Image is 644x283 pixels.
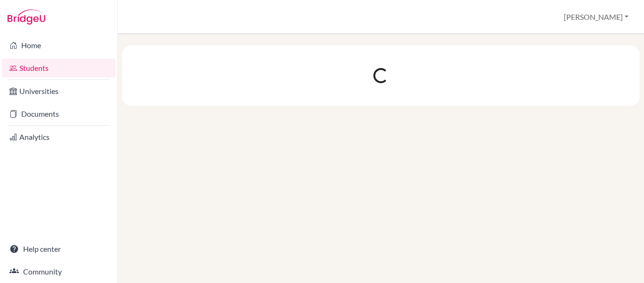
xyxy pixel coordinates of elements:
img: Bridge-U [8,9,45,25]
a: Home [2,36,116,55]
button: [PERSON_NAME] [560,8,633,26]
a: Universities [2,82,116,101]
a: Community [2,262,116,281]
a: Students [2,59,116,77]
a: Documents [2,104,116,123]
a: Help center [2,240,116,258]
a: Analytics [2,128,116,146]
